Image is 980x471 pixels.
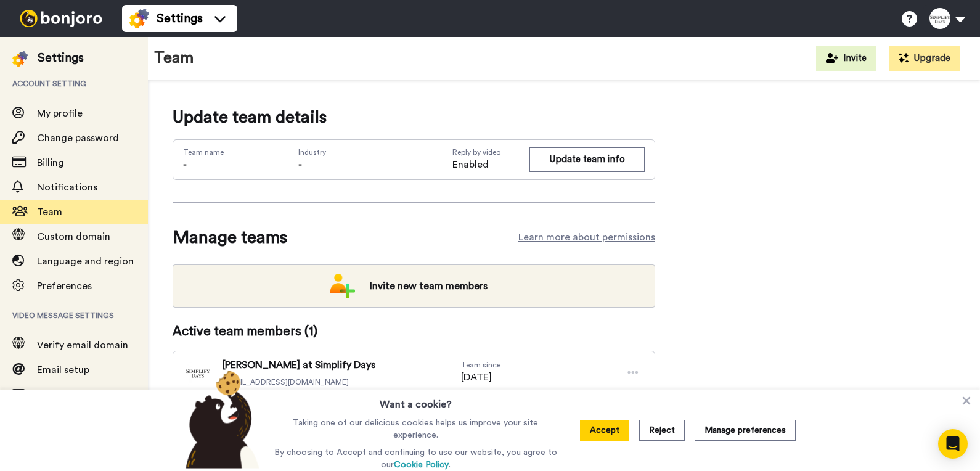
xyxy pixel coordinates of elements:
span: - [183,160,187,170]
span: Manage teams [173,225,287,250]
img: add-team.png [330,274,355,298]
button: Reject [639,420,685,441]
span: Team name [183,147,224,157]
span: [PERSON_NAME] at Simplify Days [223,358,375,372]
span: Email setup [37,365,89,375]
button: Accept [580,420,629,441]
p: By choosing to Accept and continuing to use our website, you agree to our . [271,446,560,471]
div: Settings [38,49,84,67]
span: - [298,160,302,170]
span: Team [37,207,62,217]
img: settings-colored.svg [129,9,149,28]
div: Open Intercom Messenger [938,429,968,459]
img: d68a98d3-f47b-4afc-a0d4-3a8438d4301f-1535983152.jpg [186,360,210,385]
span: Billing [37,158,64,168]
img: bj-logo-header-white.svg [15,10,107,27]
a: Learn more about permissions [518,230,655,245]
a: Cookie Policy [394,461,449,469]
img: bear-with-cookie.png [174,370,266,469]
span: Enabled [452,157,529,172]
img: settings-colored.svg [12,51,28,67]
button: Upgrade [889,46,960,71]
span: Team since [461,360,500,370]
button: Manage preferences [695,420,796,441]
button: Invite [816,46,876,71]
span: My profile [37,109,83,118]
span: [DATE] [461,370,500,385]
span: Reply by video [452,147,529,157]
span: Custom domain [37,232,110,242]
span: Industry [298,147,326,157]
h3: Want a cookie? [380,390,452,412]
span: Verify email domain [37,340,128,350]
h1: Team [154,49,194,67]
span: Language and region [37,256,134,266]
span: Update team details [173,105,655,129]
span: Invite new team members [360,274,497,298]
span: Change password [37,133,119,143]
span: Active team members ( 1 ) [173,322,317,341]
button: Update team info [529,147,645,171]
p: Taking one of our delicious cookies helps us improve your site experience. [271,417,560,441]
span: Preferences [37,281,92,291]
span: [EMAIL_ADDRESS][DOMAIN_NAME] [223,377,375,387]
span: Settings [157,10,203,27]
span: Notifications [37,182,97,192]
